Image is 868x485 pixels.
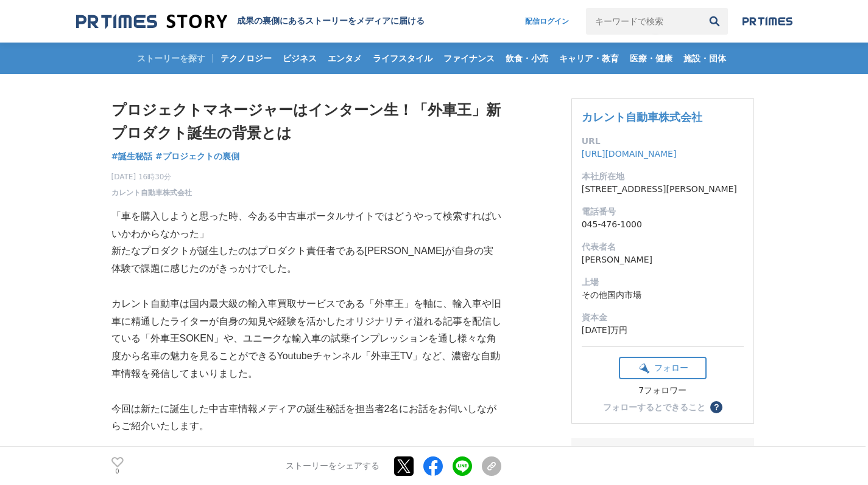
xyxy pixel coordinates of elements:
[501,53,553,64] span: 飲食・小売
[323,43,367,74] a: エンタメ
[679,53,731,64] span: 施設・団体
[76,13,227,30] img: 成果の裏側にあるストーリーをメディアに届ける
[582,149,677,159] a: [URL][DOMAIN_NAME]
[111,171,192,182] span: [DATE] 16時30分
[368,43,437,74] a: ライフスタイル
[237,16,425,27] h2: 成果の裏側にあるストーリーをメディアに届ける
[619,357,707,379] button: フォロー
[278,53,322,64] span: ビジネス
[582,276,744,289] dt: 上場
[712,403,721,411] span: ？
[582,135,744,148] dt: URL
[111,208,501,243] p: 「車を購入しようと思った時、今ある中古車ポータルサイトではどうやって検索すればいいかわからなかった」
[111,187,192,198] a: カレント自動車株式会社
[582,183,744,196] dd: [STREET_ADDRESS][PERSON_NAME]
[155,151,239,162] span: #プロジェクトの裏側
[111,150,153,163] a: #誕生秘話
[554,53,624,64] span: キャリア・教育
[111,98,501,145] h1: プロジェクトマネージャーはインターン生！「外車王」新プロダクト誕生の背景とは
[554,43,624,74] a: キャリア・教育
[582,111,702,123] a: カレント自動車株式会社
[513,8,581,35] a: 配信ログイン
[582,241,744,253] dt: 代表者名
[323,53,367,64] span: エンタメ
[701,8,728,35] button: 検索
[111,401,501,436] p: 今回は新たに誕生した中古車情報メディアの誕生秘話を担当者2名にお話をお伺いしながらご紹介いたします。
[155,150,239,163] a: #プロジェクトの裏側
[603,403,705,411] div: フォローするとできること
[582,253,744,266] dd: [PERSON_NAME]
[439,53,499,64] span: ファイナンス
[582,311,744,324] dt: 資本金
[619,385,707,396] div: 7フォロワー
[501,43,553,74] a: 飲食・小売
[582,170,744,183] dt: 本社所在地
[582,218,744,231] dd: 045-476-1000
[111,243,501,278] p: 新たなプロダクトが誕生したのはプロダクト責任者である[PERSON_NAME]が自身の実体験で課題に感じたのがきっかけでした。
[625,53,677,64] span: 医療・健康
[216,43,277,74] a: テクノロジー
[586,8,701,35] input: キーワードで検索
[111,295,501,383] p: カレント自動車は国内最大級の輸入車買取サービスである「外車王」を軸に、輸入車や旧車に精通したライターが自身の知見や経験を活かしたオリジナリティ溢れる記事を配信している「外車王SOKEN」や、ユニ...
[216,53,277,64] span: テクノロジー
[368,53,437,64] span: ライフスタイル
[582,324,744,337] dd: [DATE]万円
[743,16,792,26] img: prtimes
[439,43,499,74] a: ファイナンス
[625,43,677,74] a: 医療・健康
[582,205,744,218] dt: 電話番号
[582,289,744,301] dd: その他国内市場
[111,151,153,162] span: #誕生秘話
[76,13,425,30] a: 成果の裏側にあるストーリーをメディアに届ける 成果の裏側にあるストーリーをメディアに届ける
[286,461,379,472] p: ストーリーをシェアする
[111,469,124,475] p: 0
[679,43,731,74] a: 施設・団体
[710,401,722,413] button: ？
[278,43,322,74] a: ビジネス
